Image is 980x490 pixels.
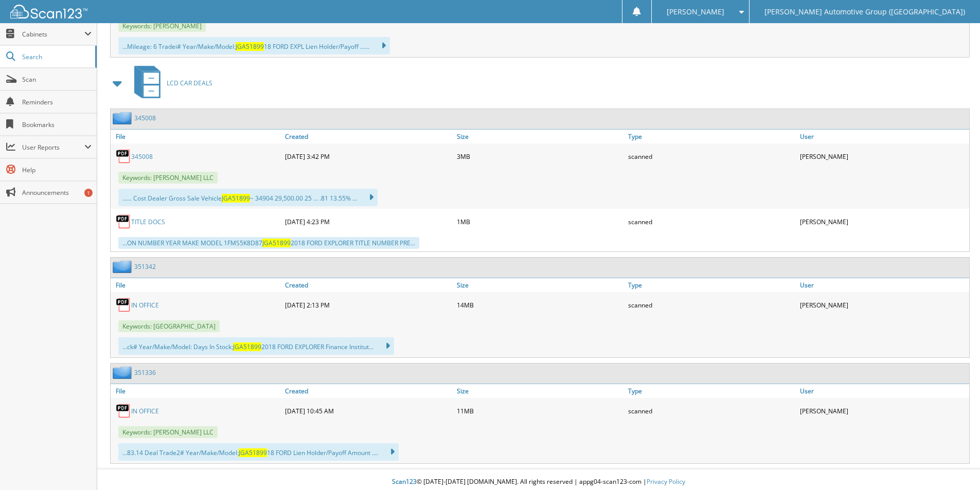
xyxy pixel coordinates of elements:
div: 1 [84,189,93,197]
a: Created [282,384,454,398]
a: User [797,278,969,292]
img: PDF.png [116,297,131,313]
div: ...ck# Year/Make/Model: Days In Stock: 2018 FORD EXPLORER Finance Institut... [118,337,394,355]
a: Type [626,278,797,292]
a: Type [626,384,797,398]
a: Size [454,130,626,143]
span: Keywords: [GEOGRAPHIC_DATA] [118,320,220,332]
div: 11MB [454,401,626,421]
a: Privacy Policy [647,477,685,486]
a: TITLE DOCS [131,217,165,226]
span: JGA51899 [222,194,250,203]
div: [DATE] 4:23 PM [282,211,454,232]
span: [PERSON_NAME] [667,9,724,15]
img: folder2.png [113,260,134,273]
div: scanned [626,401,797,421]
span: Keywords: [PERSON_NAME] LLC [118,172,218,184]
div: ...Mileage: 6 Tradei# Year/Make/Model: 18 FORD EXPL Lien Holder/Payoff ...... [118,37,390,55]
div: [DATE] 10:45 AM [282,401,454,421]
span: Help [22,166,92,174]
a: 345008 [134,114,156,122]
iframe: Chat Widget [929,441,980,490]
span: Keywords: [PERSON_NAME] [118,20,206,32]
img: PDF.png [116,403,131,419]
div: 1MB [454,211,626,232]
a: File [111,384,282,398]
div: scanned [626,295,797,315]
a: 345008 [131,152,153,161]
div: ...... Cost Dealer Gross Sale Vehicle ~ 34904 29,500.00 25 ... .81 13.55% ... [118,189,378,206]
img: folder2.png [113,112,134,124]
div: 14MB [454,295,626,315]
span: Keywords: [PERSON_NAME] LLC [118,426,218,438]
span: Search [22,52,90,61]
div: ...ON NUMBER YEAR MAKE MODEL 1FMS5K8D87 2018 FORD EXPLORER TITLE NUMBER PRE... [118,237,419,249]
span: LCD CAR DEALS [167,79,212,87]
span: JGA51899 [239,448,267,457]
a: Size [454,384,626,398]
div: [PERSON_NAME] [797,295,969,315]
span: Announcements [22,188,92,197]
div: [PERSON_NAME] [797,211,969,232]
a: File [111,130,282,143]
span: JGA51899 [236,42,264,51]
span: Reminders [22,98,92,106]
a: User [797,130,969,143]
a: 351336 [134,368,156,377]
div: scanned [626,146,797,167]
div: 3MB [454,146,626,167]
a: Size [454,278,626,292]
div: [DATE] 2:13 PM [282,295,454,315]
a: User [797,384,969,398]
img: PDF.png [116,149,131,164]
div: ...83.14 Deal Trade2# Year/Make/Model: 18 FORD Lien Holder/Payoff Amount .... [118,443,399,461]
span: Scan [22,75,92,84]
img: folder2.png [113,366,134,379]
span: User Reports [22,143,84,152]
a: File [111,278,282,292]
div: [DATE] 3:42 PM [282,146,454,167]
a: IN OFFICE [131,407,159,415]
a: 351342 [134,262,156,271]
img: scan123-logo-white.svg [10,5,87,19]
div: scanned [626,211,797,232]
span: [PERSON_NAME] Automotive Group ([GEOGRAPHIC_DATA]) [764,9,965,15]
span: Scan123 [392,477,417,486]
span: JGA51899 [262,239,291,247]
a: LCD CAR DEALS [128,63,212,103]
span: Cabinets [22,30,84,39]
img: PDF.png [116,214,131,229]
a: Created [282,130,454,143]
a: Type [626,130,797,143]
div: [PERSON_NAME] [797,401,969,421]
span: Bookmarks [22,120,92,129]
a: IN OFFICE [131,301,159,310]
a: Created [282,278,454,292]
span: JGA51899 [233,342,261,351]
div: [PERSON_NAME] [797,146,969,167]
